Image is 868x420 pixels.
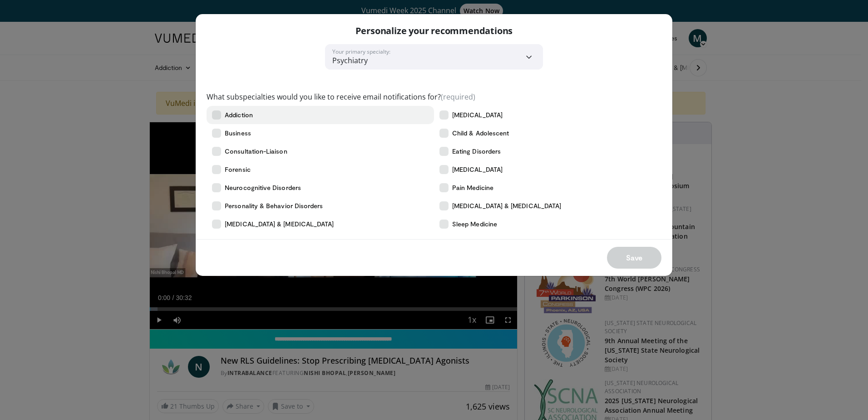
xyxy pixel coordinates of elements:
[225,165,251,174] span: Forensic
[225,201,323,210] span: Personality & Behavior Disorders
[452,129,509,138] span: Child & Adolescent
[452,147,501,156] span: Eating Disorders
[225,183,301,192] span: Neurocognitive Disorders
[225,129,251,138] span: Business
[225,110,253,120] span: Addiction
[452,220,497,229] span: Sleep Medicine
[452,165,503,174] span: [MEDICAL_DATA]
[452,201,561,210] span: [MEDICAL_DATA] & [MEDICAL_DATA]
[452,183,493,192] span: Pain Medicine
[355,25,513,37] p: Personalize your recommendations
[452,110,503,120] span: [MEDICAL_DATA]
[207,91,475,102] label: What subspecialties would you like to receive email notifications for?
[225,220,334,229] span: [MEDICAL_DATA] & [MEDICAL_DATA]
[441,92,475,102] span: (required)
[225,147,287,156] span: Consultation-Liaison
